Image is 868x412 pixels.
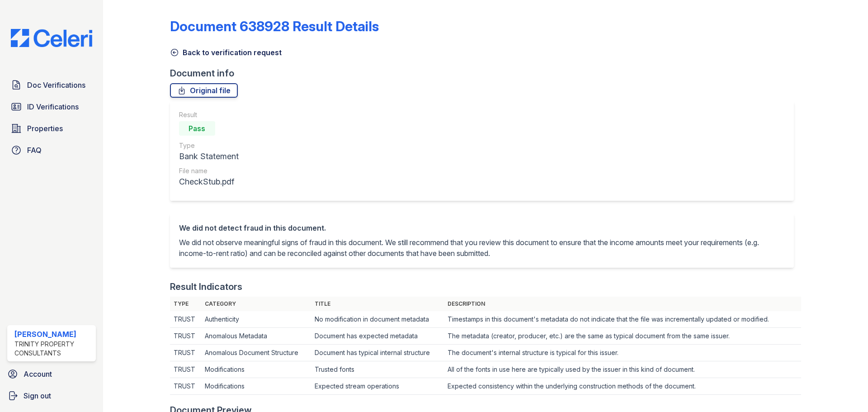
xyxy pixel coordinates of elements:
[179,175,239,188] div: CheckStub.pdf
[179,223,785,233] div: We did not detect fraud in this document.
[444,328,801,345] td: The metadata (creator, producer, etc.) are the same as typical document from the same issuer.
[7,119,96,137] a: Properties
[179,237,785,259] p: We did not observe meaningful signs of fraud in this document. We still recommend that you review...
[170,18,379,34] a: Document 638928 Result Details
[27,101,79,112] span: ID Verifications
[24,369,52,379] span: Account
[7,76,96,94] a: Doc Verifications
[201,297,311,311] th: Category
[27,123,63,134] span: Properties
[311,311,444,328] td: No modification in document metadata
[4,387,99,405] a: Sign out
[444,297,801,311] th: Description
[170,345,202,361] td: TRUST
[179,141,239,150] div: Type
[179,150,239,163] div: Bank Statement
[201,361,311,378] td: Modifications
[170,297,202,311] th: Type
[179,110,239,119] div: Result
[7,141,96,159] a: FAQ
[170,378,202,395] td: TRUST
[444,378,801,395] td: Expected consistency within the underlying construction methods of the document.
[311,345,444,361] td: Document has typical internal structure
[170,67,801,80] div: Document info
[170,311,202,328] td: TRUST
[179,121,215,136] div: Pass
[201,345,311,361] td: Anomalous Document Structure
[201,328,311,345] td: Anomalous Metadata
[311,297,444,311] th: Title
[27,145,42,156] span: FAQ
[7,98,96,116] a: ID Verifications
[311,328,444,345] td: Document has expected metadata
[201,378,311,395] td: Modifications
[179,166,239,175] div: File name
[201,311,311,328] td: Authenticity
[14,340,92,358] div: Trinity Property Consultants
[170,280,242,293] div: Result Indicators
[14,329,92,340] div: [PERSON_NAME]
[170,361,202,378] td: TRUST
[170,83,238,98] a: Original file
[311,378,444,395] td: Expected stream operations
[444,311,801,328] td: Timestamps in this document's metadata do not indicate that the file was incrementally updated or...
[170,47,282,58] a: Back to verification request
[170,328,202,345] td: TRUST
[444,361,801,378] td: All of the fonts in use here are typically used by the issuer in this kind of document.
[311,361,444,378] td: Trusted fonts
[24,390,51,401] span: Sign out
[4,29,99,47] img: CE_Logo_Blue-a8612792a0a2168367f1c8372b55b34899dd931a85d93a1a3d3e32e68fde9ad4.png
[27,80,85,90] span: Doc Verifications
[4,365,99,383] a: Account
[444,345,801,361] td: The document's internal structure is typical for this issuer.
